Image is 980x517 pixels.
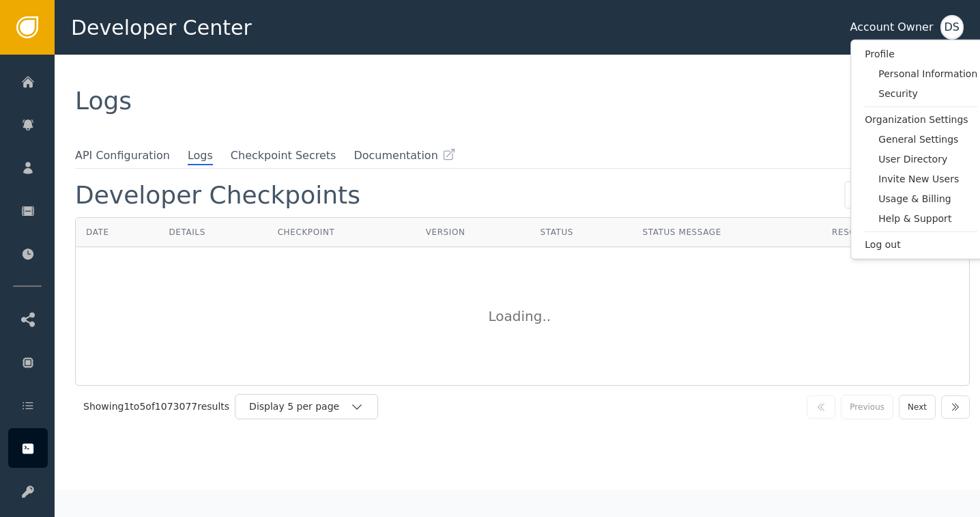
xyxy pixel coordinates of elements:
span: Personal Information [878,67,977,81]
span: Invite New Users [878,172,977,186]
span: Documentation [354,148,437,164]
div: Showing 1 to 5 of 1073077 results [83,400,229,414]
div: Account Owner [850,19,934,36]
span: Checkpoint Secrets [231,148,336,164]
div: Details [169,226,257,238]
div: Display 5 per page [249,400,350,414]
span: API Configuration [75,148,170,164]
span: User Directory [878,152,977,167]
span: Logs [75,87,132,115]
span: Usage & Billing [878,192,977,206]
span: Developer Center [71,12,252,43]
button: Next [899,395,936,419]
div: Developer Checkpoints [75,183,360,208]
div: Status [540,226,622,238]
span: Security [878,87,977,101]
div: Status Message [642,226,811,238]
span: General Settings [878,132,977,147]
span: Log out [865,238,977,252]
div: Resolution [832,226,959,238]
span: Profile [865,47,977,61]
button: Display 5 per page [235,394,378,419]
div: Version [426,226,520,238]
div: Checkpoint [278,226,405,238]
button: DS [940,15,964,40]
span: Organization Settings [865,113,977,127]
span: Help & Support [878,212,977,226]
div: Date [86,226,148,238]
div: Loading .. [489,306,557,326]
span: Logs [188,148,213,165]
a: Documentation [354,148,455,164]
